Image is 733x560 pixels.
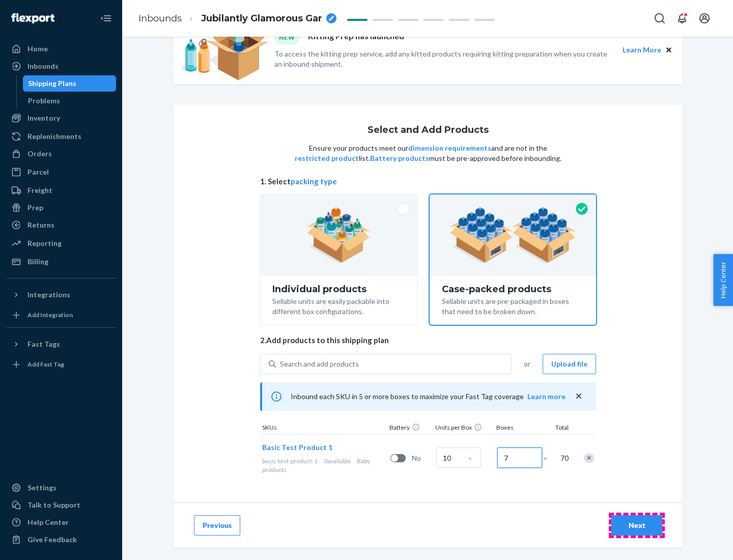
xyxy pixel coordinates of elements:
[433,423,494,434] div: Units per Box
[442,284,584,294] div: Case-packed products
[6,531,116,548] button: Give Feedback
[611,515,662,536] button: Next
[27,360,64,369] div: Add Fast Tag
[6,146,116,162] a: Orders
[6,41,116,57] a: Home
[545,423,571,434] div: Total
[663,44,674,55] button: Close
[713,254,733,306] button: Help Center
[694,8,715,29] button: Open account menu
[6,480,116,496] a: Settings
[408,143,491,153] button: dimension requirements
[27,149,52,159] div: Orders
[6,235,116,251] a: Reporting
[27,113,60,123] div: Inventory
[387,423,433,434] div: Battery
[130,4,345,34] ol: breadcrumbs
[324,457,351,465] span: 0 available
[527,391,566,402] button: Learn more
[6,356,116,373] a: Add Fast Tag
[6,110,116,126] a: Inventory
[558,453,569,463] span: 70
[27,500,80,510] div: Talk to Support
[272,284,405,294] div: Individual products
[27,238,62,248] div: Reporting
[262,442,332,453] button: Basic Test Product 1
[28,96,60,106] div: Problems
[449,207,576,263] img: case-pack.59cecea509d18c883b923b81aeac6d0b.png
[620,520,654,530] div: Next
[623,44,661,55] button: Learn More
[6,128,116,145] a: Replenishments
[274,31,300,44] div: NEW
[280,359,359,369] div: Search and add products
[412,453,432,463] span: No
[274,49,613,69] p: To access the kitting prep service, add any kitted products requiring kitting preparation when yo...
[28,78,76,89] div: Shipping Plans
[27,44,48,54] div: Home
[6,200,116,216] a: Prep
[27,517,69,527] div: Help Center
[543,453,553,463] span: =
[574,391,584,402] button: close
[262,457,386,474] div: Baby products
[368,125,489,135] h1: Select and Add Products
[11,13,54,23] img: Flexport logo
[27,290,70,300] div: Integrations
[27,167,49,177] div: Parcel
[584,453,594,463] div: Remove Item
[6,287,116,303] button: Integrations
[27,203,43,213] div: Prep
[27,483,57,493] div: Settings
[6,307,116,323] a: Add Integration
[27,535,77,545] div: Give Feedback
[27,185,52,195] div: Freight
[272,294,405,317] div: Sellable units are easily packable into different box configurations.
[262,443,332,452] span: Basic Test Product 1
[497,447,542,468] input: Number of boxes
[442,294,584,317] div: Sellable units are pre-packaged in boxes that need to be broken down.
[138,13,182,24] a: Inbounds
[262,457,318,465] span: basic-test-product-1
[6,164,116,180] a: Parcel
[260,423,387,434] div: SKUs
[260,382,596,411] div: Inbound each SKU in 5 or more boxes to maximize your Fast Tag coverage
[23,75,117,92] a: Shipping Plans
[494,423,545,434] div: Boxes
[436,447,481,468] input: Case Quantity
[27,311,73,319] div: Add Integration
[27,131,81,142] div: Replenishments
[650,8,670,29] button: Open Search Box
[672,8,692,29] button: Open notifications
[307,207,371,263] img: individual-pack.facf35554cb0f1810c75b2bd6df2d64e.png
[6,254,116,270] a: Billing
[23,93,117,109] a: Problems
[294,143,562,163] p: Ensure your products meet our and are not in the list. must be pre-approved before inbounding.
[524,359,530,369] span: or
[308,31,404,44] p: Kitting Prep has launched
[291,176,337,187] button: packing type
[260,335,596,346] span: 2. Add products to this shipping plan
[194,515,240,536] button: Previous
[27,257,48,267] div: Billing
[6,497,116,513] a: Talk to Support
[27,220,54,230] div: Returns
[27,61,59,71] div: Inbounds
[201,12,322,25] span: Jubilantly Glamorous Gar
[295,153,359,163] button: restricted product
[370,153,429,163] button: Battery products
[6,182,116,199] a: Freight
[6,514,116,530] a: Help Center
[6,58,116,74] a: Inbounds
[6,217,116,233] a: Returns
[6,336,116,352] button: Fast Tags
[96,8,116,29] button: Close Navigation
[260,176,596,187] span: 1. Select
[543,354,596,374] button: Upload file
[27,339,60,349] div: Fast Tags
